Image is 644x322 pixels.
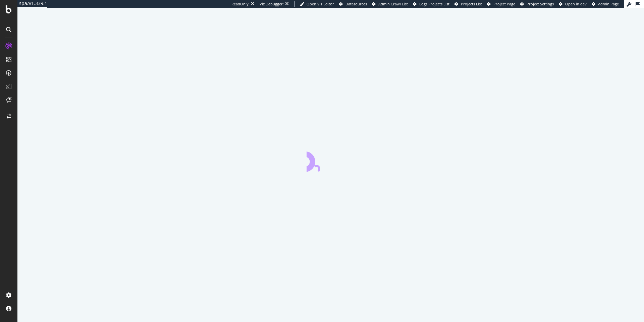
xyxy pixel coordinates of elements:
div: ReadOnly: [231,1,250,7]
a: Projects List [454,1,482,7]
span: Open in dev [565,1,587,6]
a: Open in dev [559,1,587,7]
a: Datasources [339,1,367,7]
span: Projects List [461,1,482,6]
a: Admin Crawl List [372,1,408,7]
span: Project Settings [527,1,554,6]
div: Viz Debugger: [260,1,284,7]
a: Project Page [487,1,515,7]
span: Datasources [345,1,367,6]
a: Admin Page [592,1,619,7]
a: Logs Projects List [413,1,449,7]
a: Project Settings [520,1,554,7]
span: Project Page [493,1,515,6]
span: Open Viz Editor [307,1,334,6]
span: Admin Page [598,1,619,6]
span: Logs Projects List [419,1,449,6]
a: Open Viz Editor [300,1,334,7]
div: animation [307,148,355,172]
span: Admin Crawl List [378,1,408,6]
